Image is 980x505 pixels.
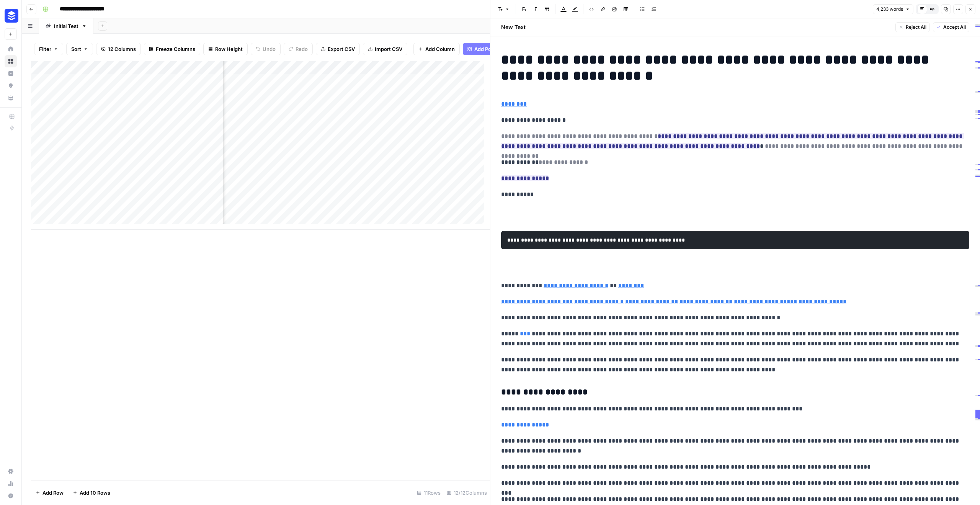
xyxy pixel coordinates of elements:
h2: New Text [501,23,526,31]
a: Usage [5,477,17,490]
span: Freeze Columns [156,45,195,53]
a: Initial Test [39,18,93,34]
div: Initial Test [54,22,78,30]
button: Add 10 Rows [68,487,115,499]
span: 4,233 words [876,6,903,13]
span: Sort [71,45,81,53]
span: Redo [296,45,308,53]
button: Redo [284,43,313,55]
span: Add Row [42,489,64,497]
a: Home [5,43,17,55]
button: Add Column [413,43,460,55]
button: 12 Columns [96,43,141,55]
button: Add Power Agent [463,43,521,55]
span: Import CSV [375,45,402,53]
span: Filter [39,45,51,53]
a: Your Data [5,92,17,104]
button: Freeze Columns [144,43,200,55]
a: Opportunities [5,80,17,92]
span: Undo [263,45,276,53]
div: 11 Rows [414,487,444,499]
span: Row Height [215,45,243,53]
a: Browse [5,55,17,67]
button: Help + Support [5,490,17,502]
button: Add Row [31,487,68,499]
button: Workspace: Buffer [5,6,17,25]
a: Settings [5,465,17,477]
button: Filter [34,43,63,55]
span: Add Column [425,45,455,53]
span: 12 Columns [108,45,136,53]
button: Accept All [933,22,969,32]
span: Reject All [906,24,926,31]
span: Add Power Agent [474,45,516,53]
button: Row Height [203,43,248,55]
button: Export CSV [316,43,360,55]
span: Accept All [943,24,966,31]
span: Add 10 Rows [80,489,110,497]
span: Export CSV [328,45,355,53]
div: 12/12 Columns [444,487,490,499]
button: Reject All [895,22,930,32]
button: 4,233 words [873,4,913,14]
button: Undo [251,43,281,55]
img: Buffer Logo [5,9,18,23]
a: Insights [5,67,17,80]
button: Sort [66,43,93,55]
button: Import CSV [363,43,407,55]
